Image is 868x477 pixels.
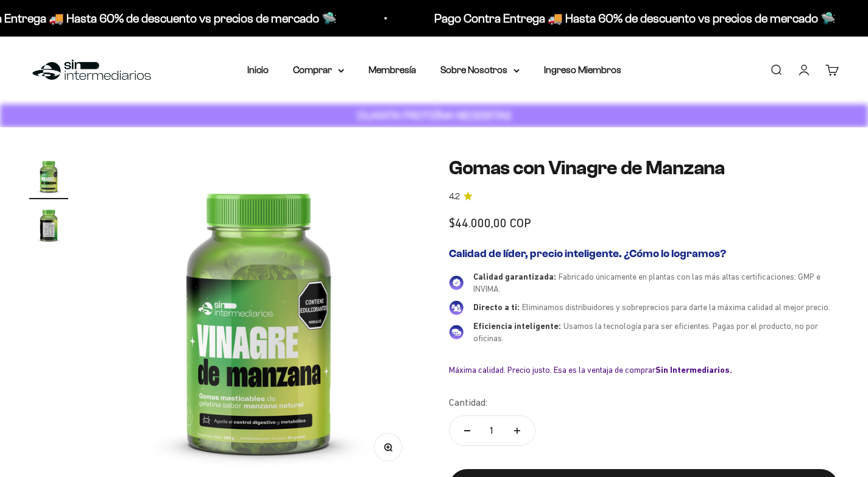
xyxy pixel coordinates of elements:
[449,325,464,339] img: Eficiencia inteligente
[29,205,68,244] img: Gomas con Vinagre de Manzana
[293,62,344,78] summary: Comprar
[449,395,487,411] label: Cantidad:
[400,9,802,28] p: Pago Contra Entrega 🚚 Hasta 60% de descuento vs precios de mercado 🛸
[369,65,416,75] a: Membresía
[357,109,511,122] strong: CUANTA PROTEÍNA NECESITAS
[449,364,839,375] div: Máxima calidad. Precio justo. Esa es la ventaja de comprar
[473,302,520,312] span: Directo a ti:
[499,416,535,445] button: Aumentar cantidad
[473,272,556,281] span: Calidad garantizada:
[449,157,839,180] h1: Gomas con Vinagre de Manzana
[29,157,68,196] img: Gomas con Vinagre de Manzana
[473,321,818,344] span: Usamos la tecnología para ser eficientes. Pagas por el producto, no por oficinas.
[449,213,531,233] sale-price: $44.000,00 COP
[29,205,68,248] button: Ir al artículo 2
[449,247,839,261] h2: Calidad de líder, precio inteligente. ¿Cómo lo logramos?
[522,302,830,312] span: Eliminamos distribuidores y sobreprecios para darte la máxima calidad al mejor precio.
[440,62,520,78] summary: Sobre Nosotros
[449,190,839,203] a: 4.24.2 de 5.0 estrellas
[450,416,485,445] button: Reducir cantidad
[544,65,621,75] a: Ingreso Miembros
[29,157,68,199] button: Ir al artículo 1
[655,365,732,375] b: Sin Intermediarios.
[449,190,460,203] span: 4.2
[473,272,820,294] span: Fabricado únicamente en plantas con las más altas certificaciones: GMP e INVIMA.
[449,275,464,290] img: Calidad garantizada
[473,321,561,331] span: Eficiencia inteligente:
[449,300,464,315] img: Directo a ti
[247,65,269,75] a: Inicio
